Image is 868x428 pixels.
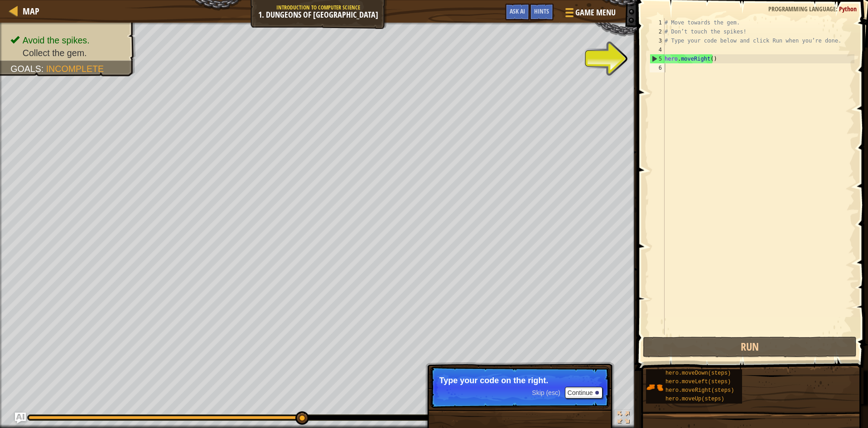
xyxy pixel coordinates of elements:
span: : [41,64,46,74]
span: Map [23,5,39,17]
span: Skip (esc) [532,389,560,396]
p: Type your code on the right. [439,376,600,385]
span: : [836,5,839,13]
span: Python [839,5,857,13]
span: hero.moveDown(steps) [665,370,731,376]
img: portrait.png [646,379,663,396]
div: 5 [650,54,665,63]
button: Ask AI [15,413,26,423]
div: 2 [650,27,665,36]
span: hero.moveRight(steps) [665,387,734,394]
button: Run [643,337,857,357]
div: 6 [650,63,665,72]
span: hero.moveLeft(steps) [665,379,731,385]
span: Incomplete [46,64,104,74]
a: Map [18,5,39,17]
span: Programming language [768,5,836,13]
li: Collect the gem. [10,47,126,59]
span: Goals [10,64,41,74]
button: Ask AI [505,4,530,20]
div: 1 [650,18,665,27]
span: Avoid the spikes. [23,35,90,45]
span: Ask AI [510,7,525,15]
span: Collect the gem. [23,48,87,58]
button: Continue [565,387,603,399]
div: 3 [650,36,665,45]
button: Game Menu [558,4,621,25]
div: 4 [650,45,665,54]
span: hero.moveUp(steps) [665,396,724,402]
span: Hints [534,7,549,15]
button: Toggle fullscreen [614,409,632,428]
span: Game Menu [575,7,616,19]
li: Avoid the spikes. [10,34,126,47]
